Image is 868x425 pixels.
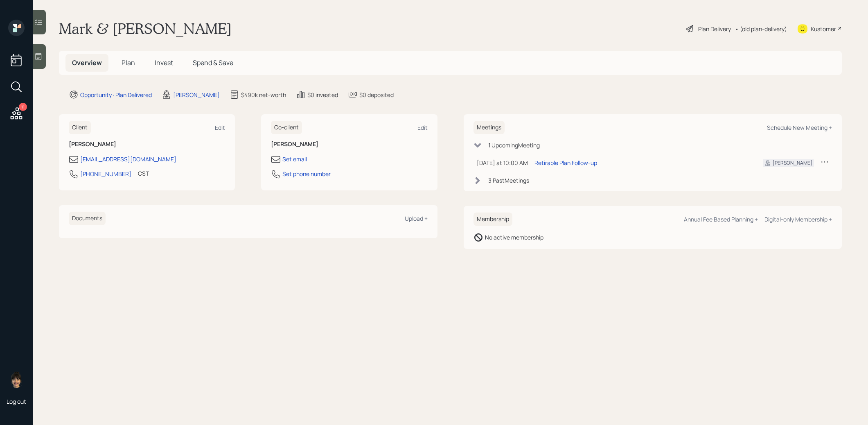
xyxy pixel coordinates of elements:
h6: Client [69,121,91,134]
span: Plan [122,58,135,67]
span: Overview [72,58,102,67]
div: No active membership [485,233,543,242]
div: Schedule New Meeting + [767,124,832,131]
h6: [PERSON_NAME] [69,141,225,148]
img: treva-nostdahl-headshot.png [8,371,25,388]
h6: Membership [473,212,512,226]
div: Edit [215,124,225,131]
div: Digital-only Membership + [764,215,832,223]
span: Invest [155,58,173,67]
div: Kustomer [811,25,836,33]
div: Plan Delivery [698,25,731,33]
h6: Meetings [473,121,505,134]
div: Edit [417,124,428,131]
div: [PERSON_NAME] [173,90,220,99]
div: Retirable Plan Follow-up [534,158,597,167]
div: $0 invested [307,90,338,99]
div: 11 [19,103,27,111]
div: Upload + [405,215,428,222]
div: [EMAIL_ADDRESS][DOMAIN_NAME] [80,155,176,163]
div: Set email [282,155,307,163]
div: Set phone number [282,170,331,178]
h6: Documents [69,212,106,225]
span: Spend & Save [193,58,233,67]
div: 1 Upcoming Meeting [488,141,540,149]
div: Annual Fee Based Planning + [684,215,758,223]
div: $0 deposited [359,90,394,99]
div: [PERSON_NAME] [773,159,812,167]
h6: Co-client [271,121,302,134]
div: • (old plan-delivery) [735,25,787,33]
div: $490k net-worth [241,90,286,99]
h1: Mark & [PERSON_NAME] [59,20,232,38]
h6: [PERSON_NAME] [271,141,427,148]
div: [PHONE_NUMBER] [80,170,131,178]
div: 3 Past Meeting s [488,176,529,185]
div: Opportunity · Plan Delivered [80,90,152,99]
div: Log out [7,398,26,405]
div: [DATE] at 10:00 AM [477,158,528,167]
div: CST [138,169,149,178]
